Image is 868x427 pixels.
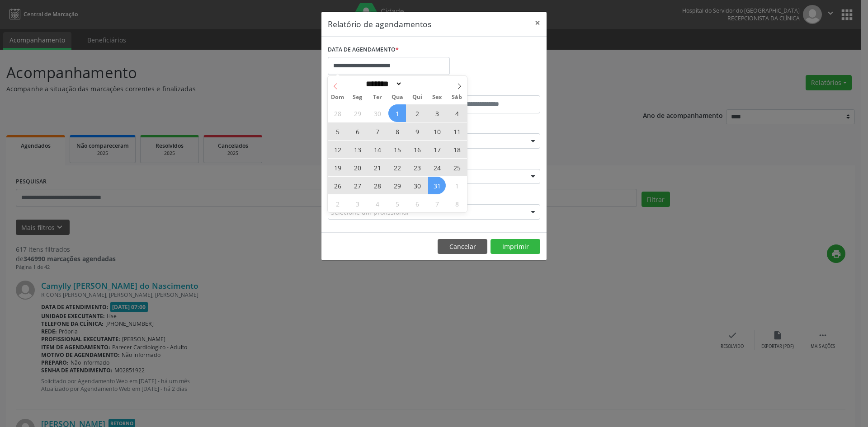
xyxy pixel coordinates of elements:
span: Outubro 17, 2025 [428,141,446,158]
button: Cancelar [438,239,487,254]
span: Outubro 30, 2025 [408,177,426,194]
h5: Relatório de agendamentos [328,18,431,30]
button: Close [528,12,547,34]
span: Setembro 29, 2025 [349,104,366,122]
span: Novembro 1, 2025 [448,177,466,194]
span: Outubro 7, 2025 [368,122,386,140]
span: Outubro 2, 2025 [408,104,426,122]
span: Outubro 19, 2025 [329,159,346,176]
span: Sex [427,94,447,100]
span: Novembro 8, 2025 [448,195,466,212]
span: Outubro 10, 2025 [428,122,446,140]
label: ATÉ [436,81,540,95]
span: Outubro 6, 2025 [349,122,366,140]
span: Ter [368,94,387,100]
span: Selecione um profissional [331,207,409,217]
button: Imprimir [491,239,540,254]
span: Dom [328,94,348,100]
span: Outubro 26, 2025 [329,177,346,194]
span: Outubro 20, 2025 [349,159,366,176]
span: Outubro 13, 2025 [349,141,366,158]
span: Seg [348,94,368,100]
span: Setembro 28, 2025 [329,104,346,122]
span: Outubro 23, 2025 [408,159,426,176]
span: Novembro 6, 2025 [408,195,426,212]
span: Novembro 7, 2025 [428,195,446,212]
span: Novembro 4, 2025 [368,195,386,212]
span: Novembro 5, 2025 [388,195,406,212]
span: Outubro 8, 2025 [388,122,406,140]
span: Outubro 4, 2025 [448,104,466,122]
span: Outubro 28, 2025 [368,177,386,194]
span: Outubro 21, 2025 [368,159,386,176]
span: Novembro 2, 2025 [329,195,346,212]
span: Outubro 16, 2025 [408,141,426,158]
span: Setembro 30, 2025 [368,104,386,122]
span: Outubro 11, 2025 [448,122,466,140]
span: Outubro 12, 2025 [329,141,346,158]
input: Year [402,79,432,89]
span: Outubro 27, 2025 [349,177,366,194]
span: Outubro 31, 2025 [428,177,446,194]
span: Sáb [447,94,467,100]
span: Outubro 29, 2025 [388,177,406,194]
label: DATA DE AGENDAMENTO [328,43,399,57]
span: Qui [407,94,427,100]
span: Outubro 3, 2025 [428,104,446,122]
span: Qua [387,94,407,100]
select: Month [363,79,402,89]
span: Novembro 3, 2025 [349,195,366,212]
span: Outubro 18, 2025 [448,141,466,158]
span: Outubro 22, 2025 [388,159,406,176]
span: Outubro 15, 2025 [388,141,406,158]
span: Outubro 5, 2025 [329,122,346,140]
span: Outubro 25, 2025 [448,159,466,176]
span: Outubro 14, 2025 [368,141,386,158]
span: Outubro 24, 2025 [428,159,446,176]
span: Outubro 9, 2025 [408,122,426,140]
span: Outubro 1, 2025 [388,104,406,122]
